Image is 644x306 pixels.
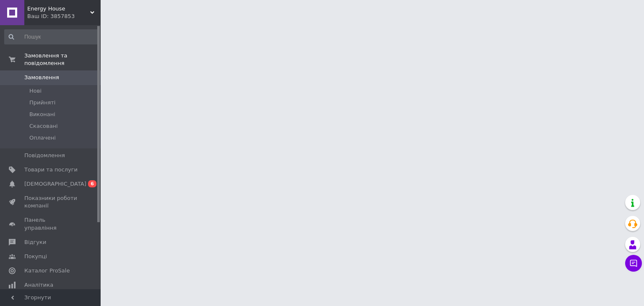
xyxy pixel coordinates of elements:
span: Повідомлення [24,152,65,159]
div: Ваш ID: 3857853 [27,13,101,20]
span: Покупці [24,253,47,260]
span: [DEMOGRAPHIC_DATA] [24,180,86,188]
span: Панель управління [24,216,78,231]
span: Аналітика [24,281,53,289]
span: Замовлення та повідомлення [24,52,101,67]
span: Товари та послуги [24,166,78,174]
span: Виконані [29,111,55,118]
span: Замовлення [24,74,59,81]
span: Каталог ProSale [24,267,70,275]
span: Оплачені [29,134,56,142]
span: Скасовані [29,122,58,130]
span: 6 [88,180,96,187]
input: Пошук [4,29,99,44]
span: Нові [29,87,42,95]
span: Показники роботи компанії [24,194,78,210]
button: Чат з покупцем [625,255,642,272]
span: Прийняті [29,99,55,106]
span: Відгуки [24,239,46,246]
span: Energy House [27,5,90,13]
